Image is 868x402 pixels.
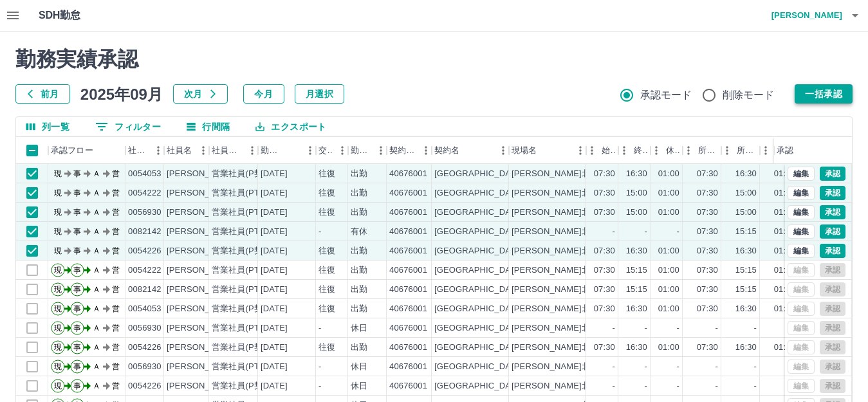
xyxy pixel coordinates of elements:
div: 40676001 [389,168,427,180]
div: 01:00 [658,245,679,257]
text: Ａ [93,381,100,390]
div: 01:00 [658,303,679,315]
text: 事 [73,169,81,178]
button: 月選択 [295,84,344,104]
div: 契約コード [387,137,432,164]
div: [PERSON_NAME]北小学校 [512,264,615,277]
div: 承認 [774,137,841,164]
div: 現場名 [512,137,537,164]
div: 40676001 [389,264,427,277]
button: 行間隔 [176,117,240,136]
div: 社員番号 [128,137,149,164]
text: 現 [54,381,62,390]
div: 勤務日 [258,137,316,164]
div: - [645,322,647,334]
div: 休憩 [666,137,680,164]
div: [PERSON_NAME]北小学校 [512,226,615,238]
div: [GEOGRAPHIC_DATA] [434,206,523,219]
div: 15:00 [735,187,757,199]
div: 始業 [602,137,616,164]
div: [DATE] [261,284,288,296]
div: 社員区分 [209,137,258,164]
div: 07:30 [697,168,718,180]
div: 01:00 [774,187,795,199]
div: 勤務日 [261,137,282,164]
div: 40676001 [389,380,427,392]
div: 0056930 [128,361,162,373]
div: 交通費 [316,137,348,164]
div: [GEOGRAPHIC_DATA] [434,342,523,354]
div: 0054226 [128,380,162,392]
text: 営 [112,285,120,294]
div: 15:00 [735,206,757,219]
div: 16:30 [735,245,757,257]
div: [DATE] [261,322,288,334]
div: 出勤 [351,206,367,219]
div: - [716,380,718,392]
button: メニュー [333,141,352,160]
text: 営 [112,324,120,333]
div: [PERSON_NAME] [167,342,237,354]
text: Ａ [93,169,100,178]
div: 15:15 [735,284,757,296]
text: 営 [112,208,120,217]
div: 15:15 [626,264,647,277]
button: 承認 [820,186,845,200]
div: [DATE] [261,361,288,373]
div: 01:00 [774,303,795,315]
div: 勤務区分 [348,137,387,164]
div: 0054226 [128,342,162,354]
div: 0054222 [128,187,162,199]
button: メニュー [149,141,168,160]
div: 営業社員(P契約) [212,380,274,392]
text: 現 [54,285,62,294]
div: [DATE] [261,206,288,219]
div: 07:30 [594,303,615,315]
div: [GEOGRAPHIC_DATA] [434,303,523,315]
button: 次月 [173,84,228,104]
button: 承認 [820,167,845,181]
div: - [613,380,615,392]
div: - [319,226,321,238]
div: 契約名 [432,137,509,164]
div: 営業社員(PT契約) [212,361,279,373]
div: 社員名 [167,137,192,164]
div: 始業 [586,137,618,164]
div: 07:30 [697,187,718,199]
div: 16:30 [735,303,757,315]
div: [PERSON_NAME] [167,206,237,219]
text: Ａ [93,304,100,313]
div: 15:00 [626,187,647,199]
div: 有休 [351,226,367,238]
div: [GEOGRAPHIC_DATA] [434,380,523,392]
div: 40676001 [389,284,427,296]
div: - [677,226,679,238]
div: - [716,361,718,373]
button: 一括承認 [795,84,853,104]
div: 往復 [319,187,335,199]
text: 事 [73,266,81,275]
div: 勤務区分 [351,137,371,164]
text: 事 [73,227,81,236]
div: 0056930 [128,322,162,334]
div: 16:30 [626,303,647,315]
button: 承認 [820,205,845,219]
div: 0054053 [128,303,162,315]
button: メニュー [194,141,213,160]
div: - [645,361,647,373]
text: 事 [73,188,81,197]
div: 07:30 [697,226,718,238]
div: 営業社員(P契約) [212,342,274,354]
div: 07:30 [594,187,615,199]
div: 現場名 [509,137,586,164]
button: 承認 [820,244,845,258]
div: 出勤 [351,187,367,199]
div: - [613,361,615,373]
div: 01:00 [774,284,795,296]
text: 事 [73,304,81,313]
button: メニュー [371,141,391,160]
div: 01:00 [658,187,679,199]
div: 終業 [634,137,648,164]
div: [GEOGRAPHIC_DATA] [434,322,523,334]
div: - [319,361,321,373]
